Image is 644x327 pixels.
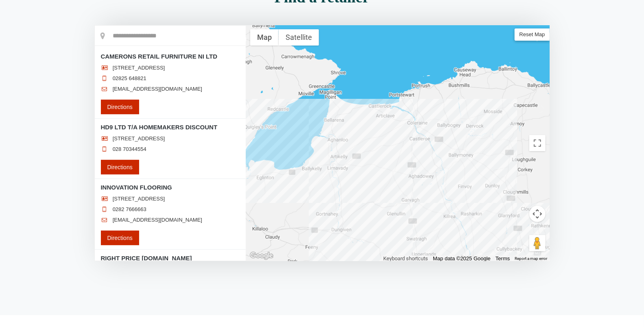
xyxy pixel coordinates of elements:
[101,52,240,61] h3: CAMERONS RETAIL FURNITURE NI LTD
[529,135,546,151] button: Toggle fullscreen view
[113,75,146,82] a: 02825 648821
[279,29,319,46] button: Show satellite imagery
[113,206,146,213] a: 0282 7666663
[529,235,546,251] button: Drag Pegman onto the map to open Street View
[113,146,146,153] a: 028 70344554
[113,135,165,142] span: [STREET_ADDRESS]
[248,251,275,261] a: Open this area in Google Maps (opens a new window)
[496,255,510,262] a: Terms (opens in new tab)
[248,251,275,261] img: Google
[101,100,139,114] a: Directions
[515,255,547,262] a: Report a map error
[250,29,279,46] button: Show street map
[383,255,428,262] button: Keyboard shortcuts
[515,28,550,41] span: Reset Map
[101,160,139,174] a: Directions
[101,254,240,262] h3: RIGHT PRICE [DOMAIN_NAME]
[113,196,165,202] span: [STREET_ADDRESS]
[101,123,240,131] h3: HD9 LTD T/A HOMEMAKERS DISCOUNT
[529,206,546,222] button: Map camera controls
[113,86,202,92] a: [EMAIL_ADDRESS][DOMAIN_NAME]
[113,65,165,71] span: [STREET_ADDRESS]
[433,255,491,262] span: Map data ©2025 Google
[113,217,202,223] a: [EMAIL_ADDRESS][DOMAIN_NAME]
[101,231,139,245] a: Directions
[101,183,240,192] h3: INNOVATION FLOORING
